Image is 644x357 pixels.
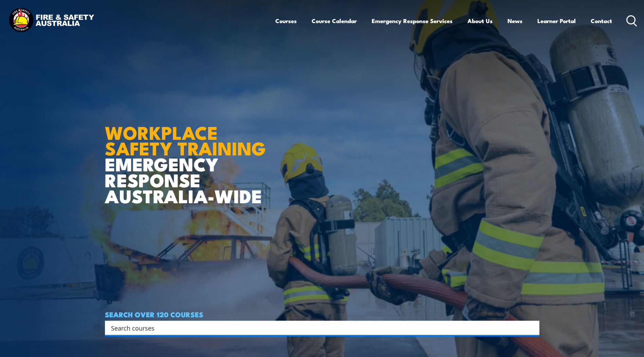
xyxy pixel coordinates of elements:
a: Course Calendar [312,12,357,30]
a: Emergency Response Services [372,12,453,30]
a: Contact [591,12,612,30]
input: Search input [111,323,525,333]
h1: EMERGENCY RESPONSE AUSTRALIA-WIDE [105,107,271,204]
form: Search form [112,323,526,333]
a: Courses [275,12,297,30]
strong: WORKPLACE SAFETY TRAINING [105,118,266,162]
button: Search magnifier button [528,323,537,333]
a: News [508,12,522,30]
a: About Us [467,12,493,30]
h4: SEARCH OVER 120 COURSES [105,311,539,318]
a: Learner Portal [537,12,576,30]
